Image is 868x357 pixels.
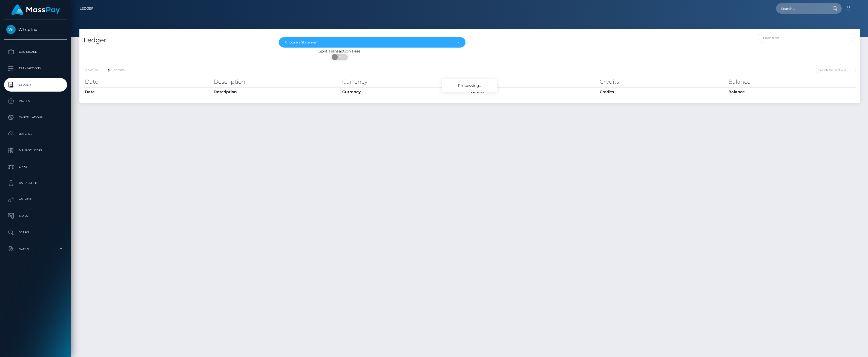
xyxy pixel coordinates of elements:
a: Dashboard [4,45,67,59]
th: Debits [470,76,598,87]
a: Search [4,226,67,239]
a: Admin [4,242,67,256]
a: Batches [4,127,67,141]
p: API Keys [6,195,65,204]
th: Date [84,87,212,96]
th: Balance [727,76,856,87]
input: Search transactions [816,67,856,73]
a: Cancellations [4,111,67,124]
th: Currency [341,76,470,87]
p: User Profile [6,179,65,187]
a: Links [4,160,67,174]
p: Payees [6,97,65,105]
input: Date filter [758,33,853,43]
div: Choose a Statement [285,40,453,45]
a: Transactions [4,62,67,75]
img: Whop Inc [6,25,16,34]
a: Manage Users [4,144,67,157]
p: Admin [6,245,65,253]
th: Debits [470,87,598,96]
th: Credits [598,76,727,87]
a: User Profile [4,176,67,190]
button: Choose a Statement [279,37,466,48]
p: Cancellations [6,113,65,122]
p: Ledger [6,81,65,89]
span: OFF [335,54,348,60]
th: Credits [598,87,727,96]
div: Split Transaction Fees [79,48,600,54]
p: Transactions [6,64,65,72]
p: Manage Users [6,146,65,154]
h4: Ledger [84,36,271,45]
a: API Keys [4,193,67,206]
select: Showentries [93,67,113,73]
a: Ledger [4,78,67,92]
a: Payees [4,94,67,108]
p: Batches [6,130,65,138]
span: Whop Inc [4,27,67,32]
th: Description [212,76,341,87]
th: Date [84,76,212,87]
div: Processing... [442,79,497,92]
th: Balance [727,87,856,96]
label: Show entries [84,67,125,73]
img: MassPay Logo [11,4,60,15]
p: Dashboard [6,48,65,56]
th: Currency [341,87,470,96]
input: Search... [776,3,827,14]
p: Links [6,163,65,171]
a: Taxes [4,209,67,223]
p: Search [6,228,65,236]
a: Ledger [80,3,94,14]
p: Taxes [6,212,65,220]
th: Description [212,87,341,96]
